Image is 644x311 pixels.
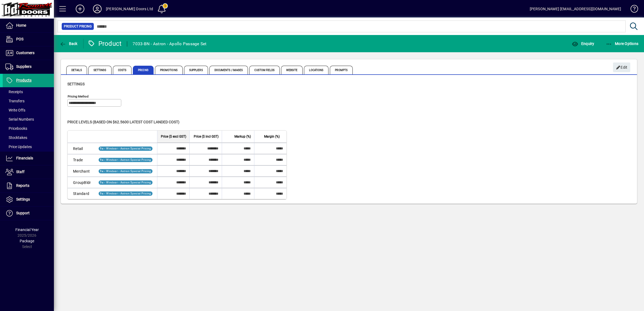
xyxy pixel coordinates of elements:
[626,1,637,19] a: Knowledge Base
[604,39,640,48] button: More Options
[264,134,280,139] span: Margin (%)
[58,39,79,48] button: Back
[68,188,94,199] td: Standard
[613,62,630,72] button: Edit
[16,64,32,69] span: Suppliers
[570,39,595,48] button: Enquiry
[67,120,179,124] span: Price levels (based on $62.5600 Latest cost landed cost)
[100,147,151,150] span: 9a - Windsor - Astron Special Pricing
[5,135,27,140] span: Stocktakes
[249,66,279,74] span: Custom Fields
[5,117,34,121] span: Serial Numbers
[68,165,94,177] td: Merchant
[3,193,54,206] a: Settings
[209,66,248,74] span: Documents / Images
[3,142,54,151] a: Price Updates
[161,134,186,139] span: Price ($ excl GST)
[5,126,27,131] span: Pricebooks
[16,78,32,82] span: Products
[100,192,151,195] span: 9a - Windsor - Astron Special Pricing
[3,133,54,142] a: Stocktakes
[16,156,33,160] span: Financials
[3,19,54,32] a: Home
[194,134,219,139] span: Price ($ incl GST)
[133,40,206,48] div: 7033-BN - Astron - Apollo Passage Set
[68,177,94,188] td: GroupBldr
[281,66,303,74] span: Website
[330,66,353,74] span: Prompts
[3,115,54,124] a: Serial Numbers
[5,145,32,149] span: Price Updates
[3,106,54,115] a: Write Offs
[572,41,594,46] span: Enquiry
[67,82,85,86] span: Settings
[133,66,154,74] span: Pricing
[68,95,89,98] mat-label: Pricing method
[60,41,78,46] span: Back
[16,211,30,215] span: Support
[88,39,122,48] div: Product
[3,179,54,193] a: Reports
[16,23,26,27] span: Home
[88,66,112,74] span: Settings
[68,154,94,165] td: Trade
[16,170,25,174] span: Staff
[16,183,29,188] span: Reports
[3,124,54,133] a: Pricebooks
[89,4,106,14] button: Profile
[3,165,54,179] a: Staff
[3,60,54,74] a: Suppliers
[100,158,151,161] span: 9a - Windsor - Astron Special Pricing
[5,108,25,112] span: Write Offs
[16,51,34,55] span: Customers
[3,152,54,165] a: Financials
[20,239,34,243] span: Package
[606,41,639,46] span: More Options
[113,66,132,74] span: Costs
[66,66,87,74] span: Details
[530,5,621,13] div: [PERSON_NAME] [EMAIL_ADDRESS][DOMAIN_NAME]
[15,228,39,232] span: Financial Year
[68,143,94,154] td: Retail
[616,63,628,72] span: Edit
[3,207,54,220] a: Support
[234,134,251,139] span: Markup (%)
[71,4,89,14] button: Add
[3,33,54,46] a: POS
[100,181,151,184] span: 9a - Windsor - Astron Special Pricing
[184,66,208,74] span: Suppliers
[155,66,183,74] span: Promotions
[106,5,153,13] div: [PERSON_NAME] Doors Ltd
[5,90,23,94] span: Receipts
[3,96,54,106] a: Transfers
[54,39,84,48] app-page-header-button: Back
[64,24,92,29] span: Product Pricing
[3,46,54,60] a: Customers
[3,87,54,96] a: Receipts
[16,197,30,201] span: Settings
[16,37,23,41] span: POS
[5,99,25,103] span: Transfers
[100,170,151,173] span: 9a - Windsor - Astron Special Pricing
[304,66,328,74] span: Locations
